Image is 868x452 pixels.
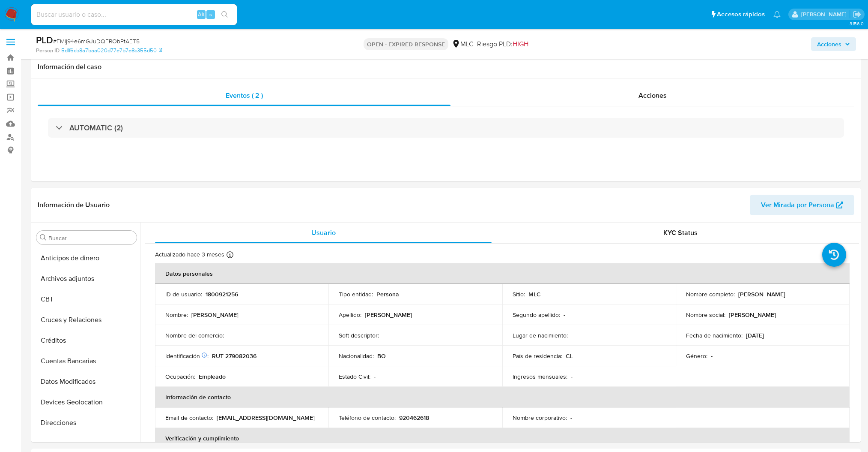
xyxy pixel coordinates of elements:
[638,90,667,100] span: Acciones
[364,38,448,50] p: OPEN - EXPIRED RESPONSE
[165,331,224,339] p: Nombre del comercio :
[199,373,226,380] p: Empleado
[165,414,213,422] p: Email de contacto :
[365,311,412,319] p: [PERSON_NAME]
[513,373,567,380] p: Ingresos mensuales :
[477,39,528,49] span: Riesgo PLD:
[155,428,850,449] th: Verificación y cumplimiento
[36,47,60,54] b: Person ID
[738,290,785,298] p: [PERSON_NAME]
[38,63,854,71] h1: Información del caso
[686,290,735,298] p: Nombre completo :
[48,234,133,242] input: Buscar
[206,290,238,298] p: 1800921256
[227,331,229,339] p: -
[528,290,541,298] p: MLC
[399,414,429,422] p: 920462618
[513,39,528,49] span: HIGH
[566,352,573,360] p: CL
[165,290,202,298] p: ID de usuario :
[376,290,399,298] p: Persona
[33,330,140,351] button: Créditos
[452,39,474,49] div: MLC
[33,371,140,392] button: Datos Modificados
[155,387,850,407] th: Información de contacto
[339,373,370,380] p: Estado Civil :
[61,47,162,54] a: 5dff6cb8a7baa020d77e7b7e8c355d50
[48,118,844,138] div: AUTOMATIC (2)
[33,310,140,330] button: Cruces y Relaciones
[31,9,237,20] input: Buscar usuario o caso...
[686,331,743,339] p: Fecha de nacimiento :
[209,10,212,18] span: s
[853,10,862,19] a: Salir
[729,311,776,319] p: [PERSON_NAME]
[155,250,224,259] p: Actualizado hace 3 meses
[513,352,562,360] p: País de residencia :
[165,311,188,319] p: Nombre :
[811,37,856,51] button: Acciones
[711,352,713,360] p: -
[165,352,209,360] p: Identificación :
[513,311,560,319] p: Segundo apellido :
[761,195,834,215] span: Ver Mirada por Persona
[571,373,573,380] p: -
[686,311,725,319] p: Nombre social :
[33,268,140,289] button: Archivos adjuntos
[33,248,140,268] button: Anticipos de dinero
[686,352,707,360] p: Género :
[216,9,233,21] button: search-icon
[513,414,567,422] p: Nombre corporativo :
[36,33,53,47] b: PLD
[717,10,765,19] span: Accesos rápidos
[339,352,374,360] p: Nacionalidad :
[377,352,386,360] p: BO
[339,290,373,298] p: Tipo entidad :
[564,311,565,319] p: -
[38,201,110,209] h1: Información de Usuario
[339,331,379,339] p: Soft descriptor :
[571,331,573,339] p: -
[311,228,336,238] span: Usuario
[33,351,140,371] button: Cuentas Bancarias
[191,311,239,319] p: [PERSON_NAME]
[339,414,396,422] p: Teléfono de contacto :
[198,10,205,18] span: Alt
[570,414,572,422] p: -
[33,413,140,433] button: Direcciones
[212,352,257,360] p: RUT 279082036
[773,11,781,18] a: Notificaciones
[217,414,315,422] p: [EMAIL_ADDRESS][DOMAIN_NAME]
[374,373,376,380] p: -
[165,373,195,380] p: Ocupación :
[746,331,764,339] p: [DATE]
[155,263,850,284] th: Datos personales
[40,234,47,241] button: Buscar
[69,123,123,133] h3: AUTOMATIC (2)
[33,289,140,310] button: CBT
[801,10,850,18] p: agustina.godoy@mercadolibre.com
[817,37,841,51] span: Acciones
[513,331,568,339] p: Lugar de nacimiento :
[339,311,361,319] p: Apellido :
[33,392,140,413] button: Devices Geolocation
[750,195,854,215] button: Ver Mirada por Persona
[513,290,525,298] p: Sitio :
[663,228,698,238] span: KYC Status
[382,331,384,339] p: -
[53,37,140,45] span: # FMij94e6mGJuDQFRObPtAET5
[226,90,263,100] span: Eventos ( 2 )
